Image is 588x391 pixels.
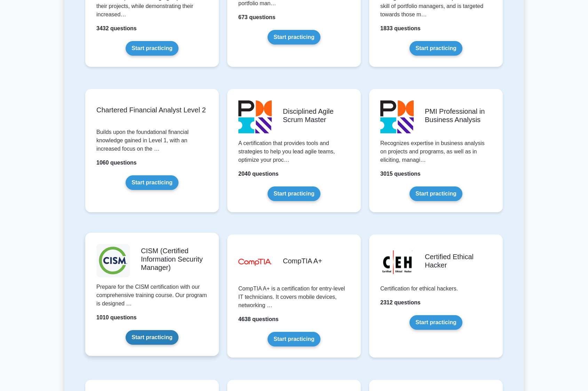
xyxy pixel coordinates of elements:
[126,330,178,345] a: Start practicing
[126,41,178,56] a: Start practicing
[126,175,178,190] a: Start practicing
[268,332,320,346] a: Start practicing
[410,41,462,56] a: Start practicing
[410,315,462,330] a: Start practicing
[268,186,320,201] a: Start practicing
[410,186,462,201] a: Start practicing
[268,30,320,45] a: Start practicing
